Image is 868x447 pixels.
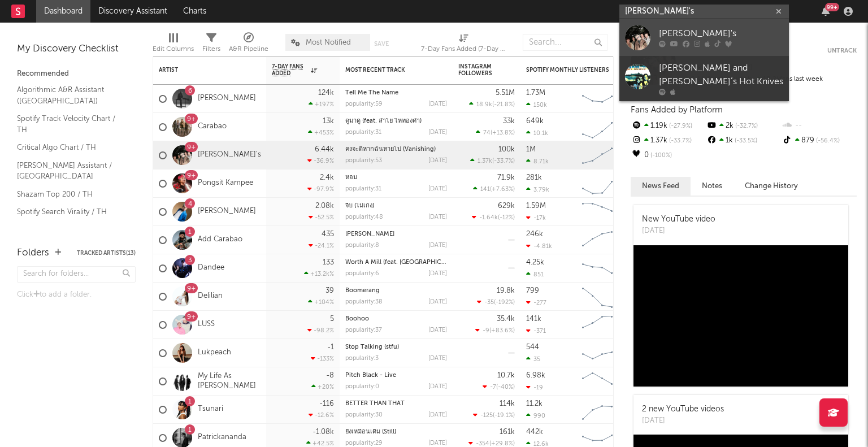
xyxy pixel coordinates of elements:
[526,146,536,153] div: 1M
[490,384,496,390] span: -7
[734,123,758,129] span: -32.7 %
[17,42,136,56] div: My Discovery Checklist
[468,440,515,447] div: ( )
[526,202,546,210] div: 1.59M
[198,150,261,160] a: [PERSON_NAME]'s
[526,242,552,250] div: -4.81k
[345,146,436,153] a: คงจะดีหากฉันหายไป (Vanishing)
[631,148,706,163] div: 0
[428,327,447,333] div: [DATE]
[526,400,542,407] div: 11.2k
[345,429,447,435] div: ยังเหมือนเดิม (Still)
[345,118,422,124] a: ดูมาดู (feat. ลำไย ไหทองคำ)
[308,129,334,136] div: +453 %
[345,101,383,107] div: popularity: 59
[577,141,628,170] svg: Chart title
[17,67,136,81] div: Recommended
[17,206,124,218] a: Spotify Search Virality / TH
[421,42,506,56] div: 7-Day Fans Added (7-Day Fans Added)
[667,123,692,129] span: -27.9 %
[480,186,490,193] span: 141
[577,254,628,283] svg: Chart title
[526,186,549,193] div: 3.79k
[345,401,405,407] a: BETTER THAN THAT
[153,42,194,56] div: Edit Columns
[526,174,542,181] div: 281k
[526,428,543,436] div: 442k
[526,299,546,306] div: -277
[469,101,515,108] div: ( )
[315,146,334,153] div: 6.44k
[480,413,493,419] span: -125
[345,203,447,209] div: จีบ (ไม่เก่ง)
[202,42,220,56] div: Filters
[327,344,334,351] div: -1
[428,271,447,277] div: [DATE]
[500,400,515,407] div: 114k
[631,177,691,196] button: News Feed
[494,158,513,164] span: -33.7 %
[822,7,830,16] button: 99+
[526,344,539,351] div: 544
[526,287,539,294] div: 799
[577,367,628,396] svg: Chart title
[421,28,506,61] div: 7-Day Fans Added (7-Day Fans Added)
[492,186,513,193] span: +7.63 %
[472,214,515,221] div: ( )
[345,344,447,350] div: Stop Talking (stfu)
[814,138,840,144] span: -56.4 %
[526,129,548,137] div: 10.1k
[345,259,465,266] a: Worth A Mill (feat. [GEOGRAPHIC_DATA])
[304,270,334,277] div: +13.2k %
[494,413,513,419] span: -19.1 %
[782,133,857,148] div: 879
[77,250,136,256] button: Tracked Artists(13)
[345,355,379,362] div: popularity: 3
[649,153,672,159] span: -100 %
[319,400,334,407] div: -116
[428,412,447,418] div: [DATE]
[477,298,515,306] div: ( )
[577,396,628,424] svg: Chart title
[526,89,545,97] div: 1.73M
[345,401,447,407] div: BETTER THAN THAT
[345,288,447,294] div: Boomerang
[483,328,489,334] span: -9
[345,231,447,237] div: อาจารย์ยอด
[428,101,447,107] div: [DATE]
[313,428,334,436] div: -1.08k
[229,42,268,56] div: A&R Pipeline
[198,405,223,414] a: Tsunari
[479,215,498,221] span: -1.64k
[345,327,382,333] div: popularity: 37
[306,440,334,447] div: +42.5 %
[320,174,334,181] div: 2.4k
[577,226,628,254] svg: Chart title
[492,130,513,136] span: +13.8 %
[428,129,447,136] div: [DATE]
[428,158,447,164] div: [DATE]
[345,242,379,249] div: popularity: 8
[526,355,540,363] div: 35
[782,119,857,133] div: --
[307,327,334,334] div: -98.2 %
[577,198,628,226] svg: Chart title
[484,300,494,306] span: -35
[311,383,334,390] div: +20 %
[153,28,194,61] div: Edit Columns
[330,315,334,323] div: 5
[631,106,723,114] span: Fans Added by Platform
[483,130,491,136] span: 74
[345,90,447,96] div: Tell Me The Name
[345,90,398,96] a: Tell Me The Name
[577,283,628,311] svg: Chart title
[475,327,515,334] div: ( )
[198,348,231,358] a: Lukpeach
[473,411,515,419] div: ( )
[198,235,242,245] a: Add Carabao
[307,157,334,164] div: -36.9 %
[323,118,334,125] div: 13k
[198,433,246,442] a: Patrickananda
[523,34,607,51] input: Search...
[496,300,513,306] span: -192 %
